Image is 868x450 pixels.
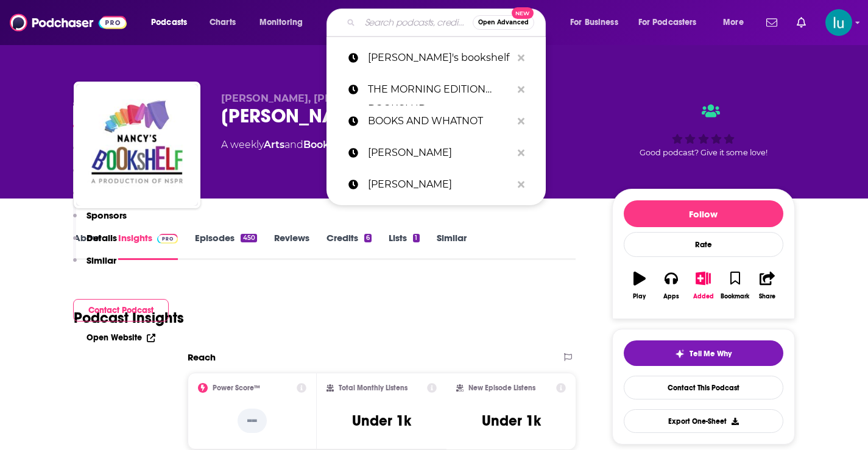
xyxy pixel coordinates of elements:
[624,340,783,366] button: tell me why sparkleTell Me Why
[76,84,198,206] img: Nancy's Bookshelf
[759,293,775,300] div: Share
[389,232,419,260] a: Lists1
[86,232,117,244] p: Details
[624,264,655,308] button: Play
[195,232,256,260] a: Episodes450
[633,293,646,300] div: Play
[663,293,679,300] div: Apps
[827,409,856,438] iframe: Intercom live chat
[624,200,783,227] button: Follow
[473,15,534,30] button: Open AdvancedNew
[213,384,260,392] h2: Power Score™
[437,232,467,260] a: Similar
[690,349,732,359] span: Tell Me Why
[478,19,529,26] span: Open Advanced
[238,409,267,433] p: --
[202,13,243,32] a: Charts
[624,376,783,399] a: Contact This Podcast
[326,105,546,137] a: BOOKS AND WHATNOT
[86,255,116,266] p: Similar
[368,169,512,200] p: DR. SHERRI CAMPBELL
[251,13,319,32] button: open menu
[630,13,715,32] button: open menu
[326,42,546,74] a: [PERSON_NAME]'s bookshelf
[368,137,512,169] p: SHERRIE CAMPBELL
[241,234,256,242] div: 450
[368,74,512,105] p: THE MORNING EDITION BOOKCLUB
[693,293,714,300] div: Added
[638,14,697,31] span: For Podcasters
[338,9,557,37] div: Search podcasts, credits, & more...
[73,299,169,322] button: Contact Podcast
[468,384,535,392] h2: New Episode Listens
[368,42,512,74] p: nancy's bookshelf
[562,13,633,32] button: open menu
[259,14,303,31] span: Monitoring
[825,9,852,36] img: User Profile
[723,14,744,31] span: More
[721,293,749,300] div: Bookmark
[512,7,534,19] span: New
[368,105,512,137] p: BOOKS AND WHATNOT
[326,137,546,169] a: [PERSON_NAME]
[274,232,309,260] a: Reviews
[624,409,783,433] button: Export One-Sheet
[339,384,408,392] h2: Total Monthly Listens
[792,12,811,33] a: Show notifications dropdown
[86,332,155,343] a: Open Website
[221,138,373,152] div: A weekly podcast
[303,139,334,150] a: Books
[10,11,127,34] img: Podchaser - Follow, Share and Rate Podcasts
[284,139,303,150] span: and
[221,93,401,104] span: [PERSON_NAME], [PERSON_NAME]
[482,412,541,430] h3: Under 1k
[73,232,117,255] button: Details
[360,13,473,32] input: Search podcasts, credits, & more...
[570,14,618,31] span: For Business
[326,169,546,200] a: [PERSON_NAME]
[364,234,372,242] div: 6
[151,14,187,31] span: Podcasts
[352,412,411,430] h3: Under 1k
[264,139,284,150] a: Arts
[413,234,419,242] div: 1
[825,9,852,36] span: Logged in as lusodano
[655,264,687,308] button: Apps
[719,264,751,308] button: Bookmark
[640,148,767,157] span: Good podcast? Give it some love!
[612,93,795,168] div: Good podcast? Give it some love!
[210,14,236,31] span: Charts
[825,9,852,36] button: Show profile menu
[73,255,116,277] button: Similar
[143,13,203,32] button: open menu
[188,351,216,363] h2: Reach
[687,264,719,308] button: Added
[326,74,546,105] a: THE MORNING EDITION BOOKCLUB
[761,12,782,33] a: Show notifications dropdown
[751,264,783,308] button: Share
[624,232,783,257] div: Rate
[715,13,759,32] button: open menu
[326,232,372,260] a: Credits6
[675,349,685,359] img: tell me why sparkle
